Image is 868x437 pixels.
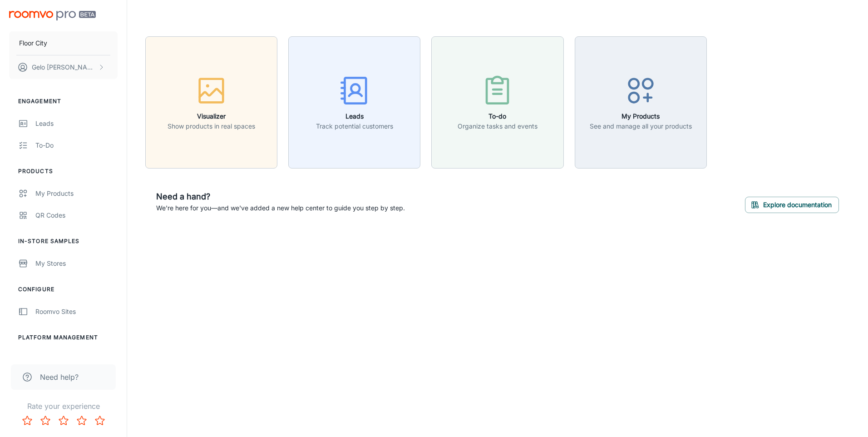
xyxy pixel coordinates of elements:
p: Organize tasks and events [458,121,538,131]
a: LeadsTrack potential customers [288,97,420,106]
div: My Products [35,189,118,199]
div: My Stores [35,258,118,268]
h6: Visualizer [168,111,255,121]
button: VisualizerShow products in real spaces [145,36,277,169]
button: To-doOrganize tasks and events [431,36,563,169]
div: To-do [35,140,118,150]
button: Explore documentation [745,197,839,213]
button: Gelo [PERSON_NAME] [9,55,118,79]
p: We're here for you—and we've added a new help center to guide you step by step. [156,203,405,213]
a: My ProductsSee and manage all your products [575,97,707,106]
h6: My Products [590,111,692,121]
p: Track potential customers [316,121,393,131]
h6: Leads [316,111,393,121]
button: Floor City [9,31,118,55]
p: Gelo [PERSON_NAME] [32,62,96,72]
button: My ProductsSee and manage all your products [575,36,707,169]
img: Roomvo PRO Beta [9,11,96,20]
h6: Need a hand? [156,190,405,203]
a: To-doOrganize tasks and events [431,97,563,106]
div: QR Codes [35,210,118,220]
button: LeadsTrack potential customers [288,36,420,169]
div: Leads [35,119,118,129]
h6: To-do [458,111,538,121]
p: See and manage all your products [590,121,692,131]
a: Explore documentation [745,200,839,209]
p: Floor City [19,38,47,48]
p: Show products in real spaces [168,121,255,131]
